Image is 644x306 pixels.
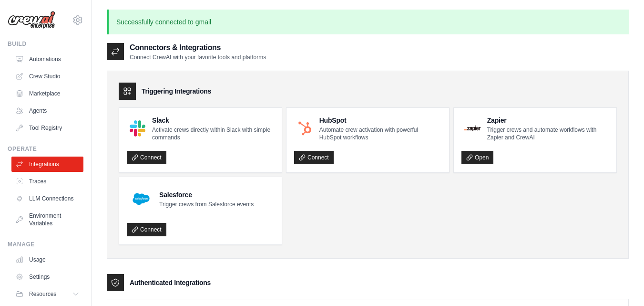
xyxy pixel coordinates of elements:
a: Connect [127,151,166,164]
a: Environment Variables [11,208,83,231]
h4: HubSpot [319,116,441,125]
a: Agents [11,103,83,118]
a: Connect [127,223,166,236]
span: Resources [29,290,56,298]
a: Integrations [11,157,83,172]
a: Connect [294,151,334,164]
a: Marketplace [11,86,83,101]
p: Successfully connected to gmail [107,10,629,34]
button: Resources [11,286,83,302]
div: Operate [8,145,83,153]
div: Build [8,40,83,48]
img: Zapier Logo [464,126,480,131]
h4: Salesforce [159,190,254,200]
div: Manage [8,241,83,248]
h3: Triggering Integrations [142,86,211,96]
a: Settings [11,269,83,285]
p: Automate crew activation with powerful HubSpot workflows [319,126,441,141]
a: Automations [11,52,83,67]
p: Activate crews directly within Slack with simple commands [152,126,274,141]
p: Connect CrewAI with your favorite tools and platforms [130,53,266,61]
a: Open [461,151,493,164]
p: Trigger crews from Salesforce events [159,200,254,208]
a: Usage [11,252,83,267]
img: Logo [8,11,55,29]
a: Crew Studio [11,69,83,84]
h2: Connectors & Integrations [130,42,266,53]
img: Slack Logo [130,120,145,136]
img: Salesforce Logo [130,188,153,211]
a: Tool Registry [11,120,83,136]
h4: Slack [152,116,274,125]
p: Trigger crews and automate workflows with Zapier and CrewAI [487,126,609,141]
h4: Zapier [487,116,609,125]
a: Traces [11,174,83,189]
a: LLM Connections [11,191,83,206]
img: HubSpot Logo [297,121,313,137]
h3: Authenticated Integrations [130,278,211,287]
